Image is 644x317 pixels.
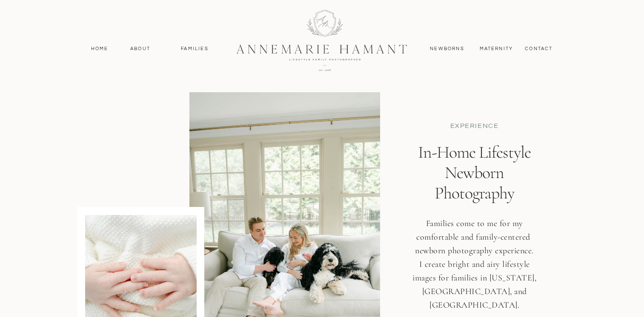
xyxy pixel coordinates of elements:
[480,45,512,53] a: MAternity
[176,45,214,53] a: Families
[521,45,558,53] a: contact
[87,45,112,53] a: Home
[427,45,468,53] a: Newborns
[404,142,545,210] h1: In-Home Lifestyle Newborn Photography
[128,45,153,53] a: About
[422,121,527,130] p: EXPERIENCE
